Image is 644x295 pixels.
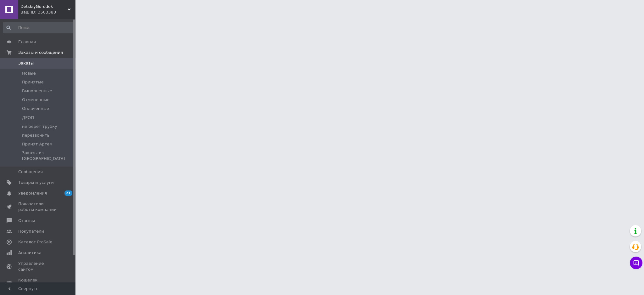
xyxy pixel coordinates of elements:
span: Принятые [22,79,44,85]
span: Новые [22,71,36,76]
span: DetskiyGorodok [20,4,68,9]
span: 21 [64,190,72,196]
span: ДРОП [22,115,34,121]
div: Ваш ID: 3503383 [20,9,75,15]
span: Каталог ProSale [18,239,52,245]
span: перезвонить [22,133,49,138]
input: Поиск [3,22,74,33]
span: Главная [18,39,36,45]
span: Отмененные [22,97,49,103]
button: Чат с покупателем [630,257,642,269]
span: Покупатели [18,229,44,234]
span: Оплаченные [22,106,49,111]
span: Уведомления [18,190,47,196]
span: Товары и услуги [18,180,54,185]
span: Управление сайтом [18,261,58,272]
span: Показатели работы компании [18,201,58,213]
span: Выполненные [22,88,52,94]
span: Аналитика [18,250,42,256]
span: Заказы [18,60,34,66]
span: Отзывы [18,218,35,224]
span: Кошелек компании [18,277,58,289]
span: не берет трубку [22,124,57,129]
span: Принят Артем [22,141,53,147]
span: Заказы из [GEOGRAPHIC_DATA] [22,150,73,162]
span: Сообщения [18,169,43,175]
span: Заказы и сообщения [18,50,63,55]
